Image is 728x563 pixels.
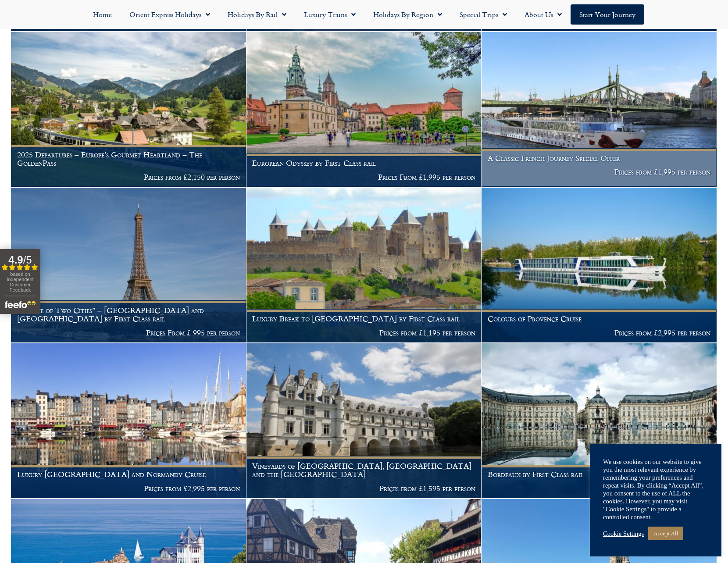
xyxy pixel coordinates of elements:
a: Colours of Provence Cruise Prices from £2,995 per person [482,188,717,343]
p: Prices from £2,995 per person [17,484,240,493]
a: Luxury Trains [295,4,364,25]
p: Prices From £1,995 per person [252,173,475,182]
a: Holidays by Rail [219,4,295,25]
a: 2025 Departures – Europe’s Gourmet Heartland – The GoldenPass Prices from £2,150 per person [11,32,246,187]
a: Start your Journey [571,4,644,25]
a: Accept All [648,527,683,540]
a: Special Trips [451,4,516,25]
h1: A Classic French Journey Special Offer [488,154,711,163]
a: European Odyssey by First Class rail Prices From £1,995 per person [246,32,482,187]
h1: European Odyssey by First Class rail [252,159,475,167]
p: Prices from £2,150 per person [17,173,240,182]
h1: Vineyards of [GEOGRAPHIC_DATA], [GEOGRAPHIC_DATA] and the [GEOGRAPHIC_DATA] [252,462,475,479]
p: Prices from £1195 per person [488,484,711,493]
h1: Luxury [GEOGRAPHIC_DATA] and Normandy Cruise [17,470,240,479]
div: We use cookies on our website to give you the most relevant experience by remembering your prefer... [603,458,708,521]
p: Prices from £1,195 per person [252,328,475,337]
a: Home [84,4,121,25]
a: Holidays by Region [364,4,451,25]
a: Luxury Break to [GEOGRAPHIC_DATA] by First Class rail Prices from £1,195 per person [246,188,482,343]
p: Prices from £2,995 per person [488,328,711,337]
p: Prices from £1,995 per person [488,167,711,176]
a: Bordeaux by First Class rail Prices from £1195 per person [482,343,717,499]
a: Cookie Settings [603,530,644,538]
a: A Classic French Journey Special Offer Prices from £1,995 per person [482,32,717,187]
p: Prices from £1,595 per person [252,484,475,493]
nav: Menu [4,4,724,25]
h1: “A Tale of Two Cities” – [GEOGRAPHIC_DATA] and [GEOGRAPHIC_DATA] by First Class rail [17,306,240,323]
h1: 2025 Departures – Europe’s Gourmet Heartland – The GoldenPass [17,150,240,167]
h1: Colours of Provence Cruise [488,314,711,323]
a: Luxury [GEOGRAPHIC_DATA] and Normandy Cruise Prices from £2,995 per person [11,343,246,499]
a: Vineyards of [GEOGRAPHIC_DATA], [GEOGRAPHIC_DATA] and the [GEOGRAPHIC_DATA] Prices from £1,595 pe... [246,343,482,499]
p: Prices From £ 995 per person [17,328,240,337]
a: Orient Express Holidays [121,4,219,25]
a: About Us [516,4,571,25]
a: “A Tale of Two Cities” – [GEOGRAPHIC_DATA] and [GEOGRAPHIC_DATA] by First Class rail Prices From ... [11,188,246,343]
h1: Bordeaux by First Class rail [488,470,711,479]
h1: Luxury Break to [GEOGRAPHIC_DATA] by First Class rail [252,314,475,323]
